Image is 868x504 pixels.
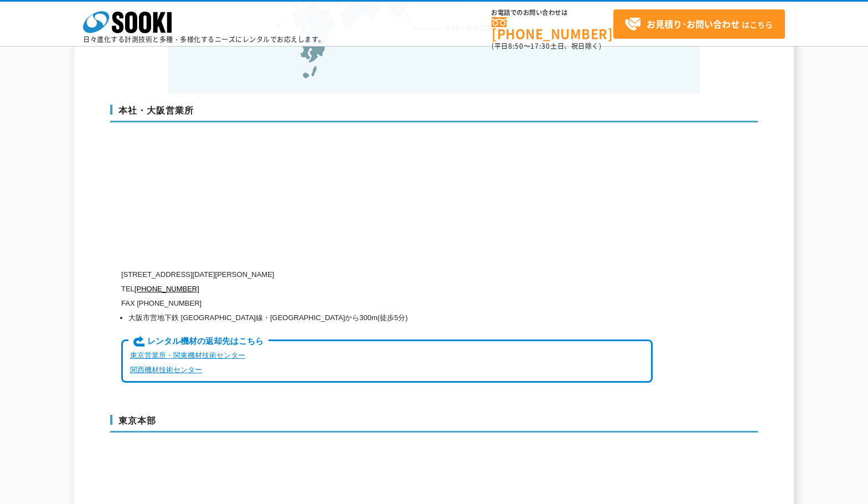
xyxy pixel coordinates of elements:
span: 8:50 [508,41,524,51]
p: [STREET_ADDRESS][DATE][PERSON_NAME] [121,268,653,282]
span: はこちら [624,16,773,33]
h3: 東京本部 [110,415,758,433]
span: お電話でのお問い合わせは [492,9,613,16]
strong: お見積り･お問い合わせ [647,17,740,30]
span: (平日 ～ 土日、祝日除く) [492,41,601,51]
p: TEL [121,282,653,296]
p: 日々進化する計測技術と多種・多様化するニーズにレンタルでお応えします。 [83,36,325,43]
li: 大阪市営地下鉄 [GEOGRAPHIC_DATA]線・[GEOGRAPHIC_DATA]から300m(徒歩5分) [128,311,653,325]
span: レンタル機材の返却先はこちら [128,336,268,348]
a: 関西機材技術センター [130,366,202,374]
span: 17:30 [530,41,550,51]
p: FAX [PHONE_NUMBER] [121,296,653,311]
h3: 本社・大阪営業所 [110,105,758,122]
a: お見積り･お問い合わせはこちら [613,9,785,39]
a: 東京営業所・関東機材技術センター [130,351,245,359]
a: [PHONE_NUMBER] [135,285,199,293]
a: [PHONE_NUMBER] [492,17,613,40]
